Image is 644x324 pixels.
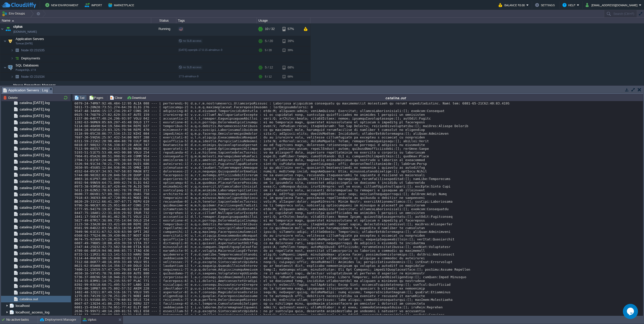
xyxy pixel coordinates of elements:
span: 17.5-almalinux-9 [179,75,198,78]
button: New Environment [45,2,80,8]
span: [DATE]-openjdk-17.0.15-almalinux-9 [179,48,222,51]
button: Import [85,2,104,8]
img: AMDAwAAAACH5BAEAAAAALAAAAAABAAEAAAICRAEAOw== [11,46,14,54]
a: catalina.[DATE].log [19,238,51,242]
a: catalina.[DATE].log [19,114,51,118]
a: catalina.[DATE].log [19,199,51,203]
a: catalina.[DATE].log [19,212,51,216]
div: 5 / 12 [265,73,272,81]
a: catalina.[DATE].log [19,146,51,151]
a: Application ServersTomcat [DATE] [15,37,45,41]
span: PostgreSQL 17.5 [16,68,36,71]
a: catalina.out [19,297,39,301]
a: localhost_access_log [15,310,50,314]
div: No active tasks [6,316,38,324]
img: AMDAwAAAACH5BAEAAAAALAAAAAABAAEAAAICRAEAOw== [5,22,12,36]
div: Name [1,18,151,23]
span: catalina.[DATE].log [19,153,51,157]
span: Application Servers [15,37,45,41]
a: catalina.[DATE].log [19,218,51,223]
button: Tail [74,95,86,100]
div: 39% [283,36,299,46]
span: catalina.[DATE].log [19,205,51,210]
a: catalina.[DATE].log [19,264,51,269]
span: catalina.[DATE].log [19,133,51,138]
a: Deployments [21,56,41,60]
span: localhost [15,303,30,308]
span: no SLB access [179,39,202,42]
div: 39% [283,46,299,54]
div: 5 / 12 [265,62,273,73]
a: catalina.[DATE].log [19,100,51,105]
a: SQL DatabasesPostgreSQL 17.5 [15,63,39,67]
span: catalina.[DATE].log [19,231,51,236]
img: AMDAwAAAACH5BAEAAAAALAAAAAABAAEAAAICRAEAOw== [11,54,14,62]
img: AMDAwAAAACH5BAEAAAAALAAAAAABAAEAAAICRAEAOw== [14,46,21,54]
a: catalina.[DATE].log [19,277,51,282]
button: Clear [110,95,124,100]
span: catalina.[DATE].log [19,166,51,170]
button: [EMAIL_ADDRESS][DOMAIN_NAME] [586,2,639,8]
a: Node ID:231534 [21,75,45,79]
img: AMDAwAAAACH5BAEAAAAALAAAAAABAAEAAAICRAEAOw== [4,62,7,73]
div: 1% [283,81,299,94]
img: AMDAwAAAACH5BAEAAAAALAAAAAABAAEAAAICRAEAOw== [11,73,14,81]
img: AMDAwAAAACH5BAEAAAAALAAAAAABAAEAAAICRAEAOw== [7,36,14,46]
button: Help [562,2,577,8]
button: Env Groups [2,10,27,17]
a: catalina.[DATE].log [19,120,51,125]
img: AMDAwAAAACH5BAEAAAAALAAAAAABAAEAAAICRAEAOw== [0,22,4,36]
div: 5 / 20 [265,46,272,54]
div: 68% [283,73,299,81]
a: Nexus Repository Manager [13,83,56,88]
button: Download [127,95,147,100]
iframe: chat widget [623,304,639,319]
button: Settings [535,2,556,8]
a: catalina.[DATE].log [19,127,51,131]
a: ctplus [13,24,23,29]
a: catalina.[DATE].log [19,225,51,229]
a: catalina.[DATE].log [19,192,51,197]
span: catalina.[DATE].log [19,284,51,288]
img: AMDAwAAAACH5BAEAAAAALAAAAAABAAEAAAICRAEAOw== [7,62,14,73]
button: Delete [3,95,19,100]
a: catalina.[DATE].log [19,179,51,184]
a: catalina.[DATE].log [19,290,51,295]
div: Usage [257,18,310,23]
span: Node ID: [21,48,34,52]
img: AMDAwAAAACH5BAEAAAAALAAAAAABAAEAAAICRAEAOw== [14,73,21,81]
a: Node ID:231535 [21,48,45,52]
div: 5 / 20 [265,36,273,46]
div: Running [151,81,176,94]
span: 231535 [21,48,45,52]
span: catalina.[DATE].log [19,244,51,249]
div: 10 / 32 [265,22,275,36]
a: catalina.[DATE].log [19,271,51,275]
div: Tags [177,18,257,23]
a: catalina.[DATE].log [19,107,51,112]
button: Deployment Manager [40,317,76,322]
button: Balance ₹0.00 [499,2,526,8]
span: catalina.[DATE].log [19,258,51,262]
a: catalina.[DATE].log [19,159,51,164]
div: 68% [283,62,299,73]
div: 57% [283,22,299,36]
span: catalina.[DATE].log [19,186,51,190]
span: SQL Databases [15,63,39,67]
a: catalina.[DATE].log [19,251,51,256]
